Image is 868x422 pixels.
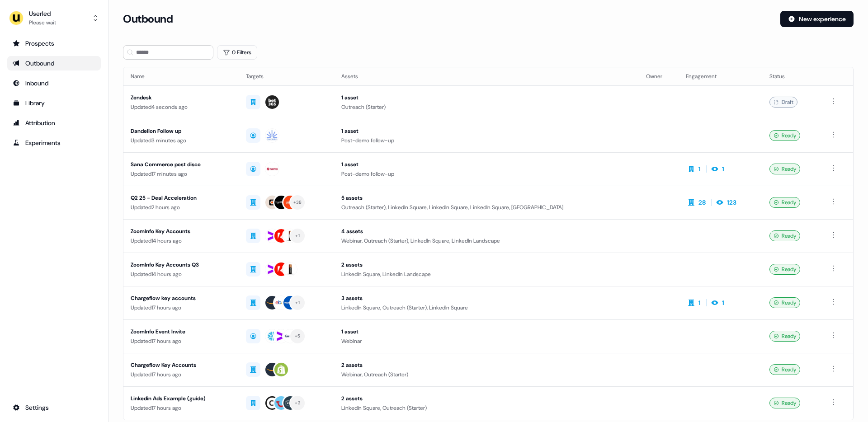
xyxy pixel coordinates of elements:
[293,198,302,206] div: + 38
[341,169,632,178] div: Post-demo follow-up
[7,116,101,130] a: Go to attribution
[131,227,231,236] div: ZoomInfo Key Accounts
[13,39,95,48] div: Prospects
[722,164,724,173] div: 1
[13,79,95,88] div: Inbound
[341,361,632,370] div: 2 assets
[762,67,821,85] th: Status
[13,138,95,147] div: Experiments
[7,96,101,110] a: Go to templates
[7,7,101,29] button: UserledPlease wait
[295,399,300,407] div: + 2
[131,103,231,112] div: Updated 4 seconds ago
[341,370,632,379] div: Webinar, Outreach (Starter)
[341,227,632,236] div: 4 assets
[769,130,800,141] div: Ready
[13,98,95,108] div: Library
[7,56,101,70] a: Go to outbound experience
[679,67,762,85] th: Engagement
[131,169,231,178] div: Updated 17 minutes ago
[295,299,300,307] div: + 1
[123,67,239,85] th: Name
[341,103,632,112] div: Outreach (Starter)
[341,260,632,269] div: 2 assets
[13,118,95,127] div: Attribution
[123,12,173,26] h3: Outbound
[131,337,231,346] div: Updated 17 hours ago
[131,270,231,279] div: Updated 14 hours ago
[698,298,701,307] div: 1
[131,203,231,212] div: Updated 2 hours ago
[698,198,706,207] div: 28
[295,332,301,340] div: + 5
[341,337,632,346] div: Webinar
[239,67,334,85] th: Targets
[131,303,231,312] div: Updated 17 hours ago
[769,97,797,108] div: Draft
[131,361,231,370] div: Chargeflow Key Accounts
[769,230,800,241] div: Ready
[341,394,632,403] div: 2 assets
[13,59,95,68] div: Outbound
[131,394,231,403] div: Linkedin Ads Example (guide)
[131,327,231,336] div: ZoomInfo Event Invite
[131,236,231,245] div: Updated 14 hours ago
[341,203,632,212] div: Outreach (Starter), LinkedIn Square, LinkedIn Square, LinkedIn Square, [GEOGRAPHIC_DATA]
[698,164,701,173] div: 1
[341,193,632,202] div: 5 assets
[341,127,632,136] div: 1 asset
[769,164,800,174] div: Ready
[131,294,231,303] div: Chargeflow key accounts
[131,260,231,269] div: ZoomInfo Key Accounts Q3
[639,67,679,85] th: Owner
[131,160,231,169] div: Sana Commerce post disco
[217,45,257,60] button: 0 Filters
[7,76,101,90] a: Go to Inbound
[29,18,56,27] div: Please wait
[341,403,632,413] div: LinkedIn Square, Outreach (Starter)
[341,136,632,145] div: Post-demo follow-up
[7,36,101,51] a: Go to prospects
[722,298,724,307] div: 1
[341,270,632,279] div: LinkedIn Square, LinkedIn Landscape
[769,364,800,375] div: Ready
[295,232,300,240] div: + 1
[131,127,231,136] div: Dandelion Follow up
[7,136,101,150] a: Go to experiments
[341,327,632,336] div: 1 asset
[13,403,95,412] div: Settings
[341,236,632,245] div: Webinar, Outreach (Starter), LinkedIn Square, LinkedIn Landscape
[131,193,231,202] div: Q2 25 - Deal Acceleration
[769,264,800,275] div: Ready
[769,197,800,208] div: Ready
[131,136,231,145] div: Updated 3 minutes ago
[727,198,736,207] div: 123
[341,294,632,303] div: 3 assets
[7,400,101,415] a: Go to integrations
[769,297,800,308] div: Ready
[29,9,56,18] div: Userled
[131,403,231,413] div: Updated 17 hours ago
[131,93,231,102] div: Zendesk
[780,11,854,27] button: New experience
[341,303,632,312] div: LinkedIn Square, Outreach (Starter), LinkedIn Square
[341,160,632,169] div: 1 asset
[334,67,639,85] th: Assets
[769,398,800,408] div: Ready
[131,370,231,379] div: Updated 17 hours ago
[769,331,800,342] div: Ready
[341,93,632,102] div: 1 asset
